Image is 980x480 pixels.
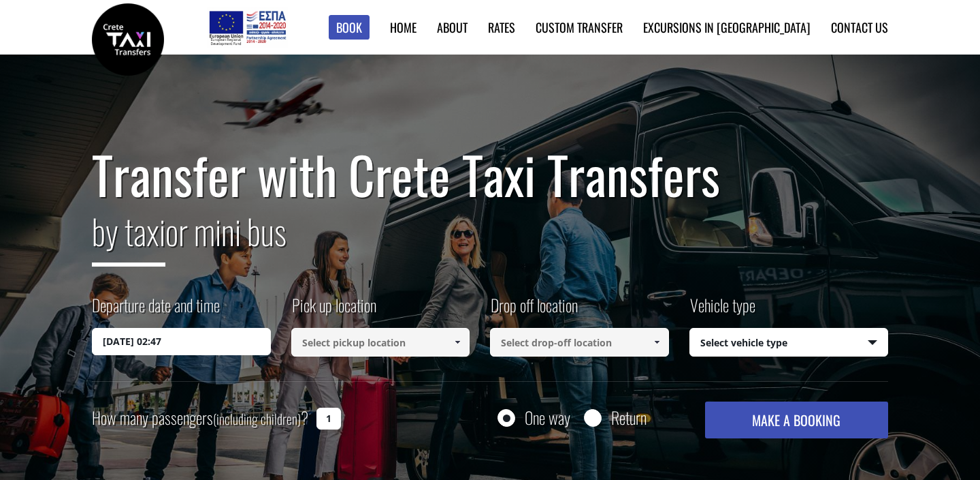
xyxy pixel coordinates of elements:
label: Drop off location [490,293,578,328]
button: MAKE A BOOKING [705,402,888,438]
input: Select pickup location [291,328,470,357]
h1: Transfer with Crete Taxi Transfers [92,146,888,203]
a: Book [329,15,370,40]
a: Crete Taxi Transfers | Safe Taxi Transfer Services from to Heraklion Airport, Chania Airport, Ret... [92,31,164,45]
label: Departure date and time [92,293,220,328]
a: Excursions in [GEOGRAPHIC_DATA] [643,18,811,36]
input: Select drop-off location [490,328,669,357]
a: Rates [488,18,515,36]
span: by taxi [92,205,165,267]
small: (including children) [213,408,301,429]
a: Show All Items [645,328,668,357]
label: Pick up location [291,293,376,328]
label: How many passengers ? [92,402,308,435]
label: One way [525,409,570,426]
a: Contact us [831,18,888,36]
a: About [437,18,468,36]
h2: or mini bus [92,203,888,277]
a: Custom Transfer [536,18,623,36]
label: Vehicle type [689,293,755,328]
a: Home [390,18,416,36]
a: Show All Items [446,328,469,357]
label: Return [611,409,647,426]
span: Select vehicle type [690,329,888,357]
img: e-bannersEUERDF180X90.jpg [207,7,288,48]
img: Crete Taxi Transfers | Safe Taxi Transfer Services from to Heraklion Airport, Chania Airport, Ret... [92,3,164,76]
